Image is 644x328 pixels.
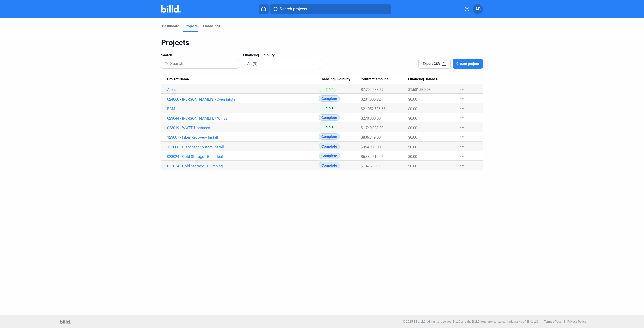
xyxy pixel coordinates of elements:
[459,105,465,111] mat-icon: more_horiz
[361,135,381,140] span: $836,819.00
[564,320,565,323] p: |
[459,163,465,169] mat-icon: more_horiz
[361,154,383,159] span: $6,334,510.07
[423,61,440,66] span: Export CSV
[167,145,319,149] a: 123006 - Dispenser System Install
[567,320,586,323] b: Privacy Policy
[361,107,385,111] span: $21,052,526.66
[361,77,408,82] div: Contract Amount
[319,105,336,111] span: Eligible
[167,164,319,168] a: 023024 - Cold Storage - Plumbing
[459,144,465,150] mat-icon: more_horiz
[408,107,417,111] span: $0.00
[408,77,454,82] div: Financing Balance
[408,154,417,159] span: $0.00
[361,126,383,130] span: $1,740,903.00
[361,116,381,121] span: $270,000.00
[319,124,336,130] span: Eligible
[167,107,319,111] a: BAM
[270,4,391,14] button: Search projects
[456,61,479,66] span: Create project
[319,162,340,168] span: Complete
[418,59,451,69] button: Export CSV
[459,153,465,159] mat-icon: more_horiz
[161,38,483,48] div: Projects
[475,6,481,12] span: AB
[408,97,417,102] span: $0.00
[167,87,319,92] a: Alpha
[243,53,275,58] span: Financing Eligibility
[247,61,258,66] mat-select-trigger: All (9)
[473,4,483,14] button: AB
[167,135,319,140] a: 123007 - Fiber Recovery Install
[167,77,319,82] div: Project Name
[408,116,417,121] span: $0.00
[403,320,539,323] p: © 2025 Billd, LLC. All rights reserved. BILLD and the BILLD logo are registered trademarks of Bil...
[319,77,361,82] div: Financing Eligibility
[408,87,431,92] span: $1,601,530.93
[361,97,381,102] span: $231,006.82
[361,87,383,92] span: $7,792,238.79
[60,320,71,324] img: logo
[167,116,319,121] a: 023044 - [PERSON_NAME] L7 Whips
[319,86,336,92] span: Eligible
[459,115,465,121] mat-icon: more_horiz
[459,96,465,102] mat-icon: more_horiz
[319,143,340,149] span: Complete
[167,77,189,82] span: Project Name
[167,126,319,130] a: 023019 - WWTP Upgrades
[408,145,417,149] span: $0.00
[459,134,465,140] mat-icon: more_horiz
[280,6,307,12] span: Search projects
[319,95,340,102] span: Complete
[544,320,561,323] b: Terms of Use
[167,97,319,102] a: 024060 - [PERSON_NAME]'s - Oven Intstall
[459,86,465,92] mat-icon: more_horiz
[170,58,236,69] input: Search
[319,153,340,159] span: Complete
[167,154,319,159] a: 023024 - Cold Storage - Electrical
[361,164,383,168] span: $1,476,680.93
[408,135,417,140] span: $0.00
[184,24,198,29] div: Projects
[408,164,417,168] span: $0.00
[319,114,340,121] span: Complete
[203,24,220,29] div: Financings
[361,145,381,149] span: $954,931.00
[319,133,340,140] span: Complete
[408,126,417,130] span: $0.00
[161,5,181,13] img: Billd Company Logo
[453,59,483,69] button: Create project
[162,24,179,29] div: Dashboard
[319,77,350,82] span: Financing Eligibility
[361,77,388,82] span: Contract Amount
[459,124,465,130] mat-icon: more_horiz
[408,77,438,82] span: Financing Balance
[161,53,172,58] span: Search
